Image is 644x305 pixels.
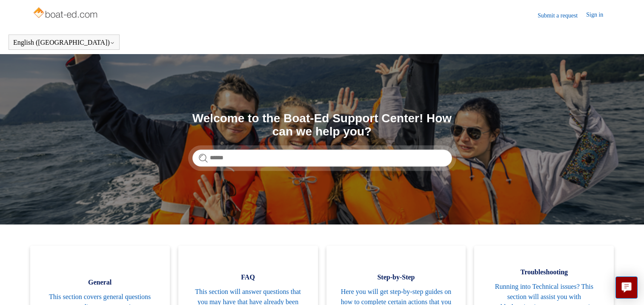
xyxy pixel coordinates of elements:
img: Boat-Ed Help Center home page [32,5,100,22]
span: Step-by-Step [339,272,453,282]
span: FAQ [191,272,305,282]
a: Sign in [586,10,612,20]
h1: Welcome to the Boat-Ed Support Center! How can we help you? [192,112,452,138]
a: Submit a request [538,11,586,20]
span: Troubleshooting [487,267,601,277]
button: English ([GEOGRAPHIC_DATA]) [13,39,115,46]
span: General [43,277,157,288]
input: Search [192,150,452,167]
button: Live chat [615,276,638,299]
